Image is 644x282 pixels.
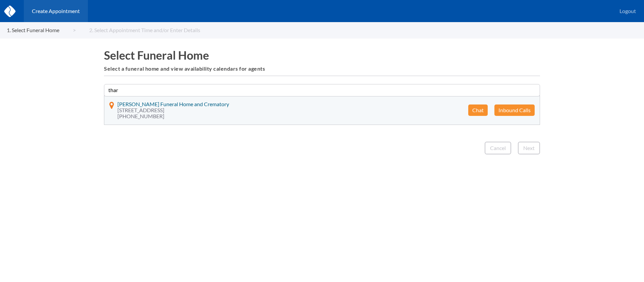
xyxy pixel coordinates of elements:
[104,66,540,72] h6: Select a funeral home and view availability calendars for agents
[117,107,229,113] span: [STREET_ADDRESS]
[468,104,488,116] button: Chat
[494,104,535,116] button: Inbound Calls
[104,84,540,96] input: Search for a funeral home...
[518,142,540,154] button: Next
[485,142,511,154] button: Cancel
[104,49,540,62] h1: Select Funeral Home
[117,101,229,107] span: [PERSON_NAME] Funeral Home and Crematory
[117,113,229,119] span: [PHONE_NUMBER]
[7,27,76,33] a: 1. Select Funeral Home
